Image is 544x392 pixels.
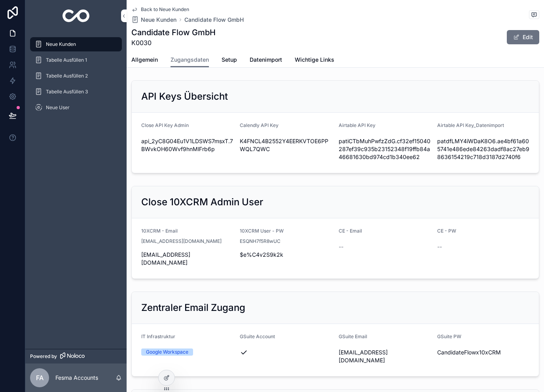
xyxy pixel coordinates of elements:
a: Candidate Flow GmbH [184,16,244,24]
span: Powered by [30,353,57,360]
span: IT Infrastruktur [141,333,175,339]
span: Back to Neue Kunden [141,6,189,13]
button: Edit [507,30,539,44]
span: Tabelle Ausfüllen 3 [46,89,88,95]
div: Google Workspace [146,348,188,356]
a: Neue Kunden [131,16,176,24]
span: GSuite PW [437,333,461,339]
span: Neue User [46,104,70,111]
span: -- [437,243,442,251]
a: Setup [222,53,237,68]
span: -- [339,243,343,251]
span: Calendly API Key [240,122,279,128]
span: $e%C4v2S9k2k [240,251,332,259]
h1: Candidate Flow GmbH [131,27,216,38]
span: Tabelle Ausfüllen 2 [46,73,88,79]
img: App logo [63,9,90,22]
span: Wichtige Links [295,56,334,64]
a: Tabelle Ausfüllen 1 [30,53,122,67]
span: 10XCRM User - PW [240,228,284,234]
a: Powered by [25,349,127,364]
a: Back to Neue Kunden [131,6,189,13]
a: Neue Kunden [30,37,122,51]
a: Zugangsdaten [171,53,209,68]
span: Neue Kunden [46,41,76,47]
span: K0030 [131,38,216,47]
span: CE - PW [437,228,456,234]
h2: Zentraler Email Zugang [141,301,245,314]
span: CE - Email [339,228,362,234]
p: Fesma Accounts [55,374,98,382]
a: Neue User [30,100,122,115]
span: Neue Kunden [141,16,176,24]
span: GSuite Account [240,333,275,339]
h2: API Keys Übersicht [141,90,228,103]
span: K4FNCL4B2552Y4EERKVTOE6PPWQL7QWC [240,137,332,153]
a: Tabelle Ausfüllen 3 [30,85,122,99]
span: Allgemein [131,56,158,64]
span: Datenimport [250,56,282,64]
span: CandidateFlowx10xCRM [437,348,529,356]
span: Tabelle Ausfüllen 1 [46,57,87,63]
h2: Close 10XCRM Admin User [141,196,263,208]
span: GSuite Email [339,333,367,339]
span: 10XCRM - Email [141,228,178,234]
span: FA [36,373,44,383]
div: scrollable content [25,32,127,125]
a: Wichtige Links [295,53,334,68]
span: patiCTbMuhPwfzZdG.cf32ef15040287ef39c935b23152348f19ffb84a46681630bd974cd1b340ee62 [339,137,431,161]
span: api_2yC8G04Eu1V1LDSWS7msxT.7BWvkOH60Wvf9hnMlFrb6p [141,137,233,153]
a: Allgemein [131,53,158,68]
span: ESQNH7f5R8wUC [240,238,281,244]
span: [EMAIL_ADDRESS][DOMAIN_NAME] [141,238,222,244]
span: [EMAIL_ADDRESS][DOMAIN_NAME] [141,251,233,267]
a: Datenimport [250,53,282,68]
span: Airtable API Key [339,122,375,128]
span: Airtable API Key_Datenimport [437,122,504,128]
span: [EMAIL_ADDRESS][DOMAIN_NAME] [339,348,431,364]
span: patdfLMY4iWDaK8O6.ae4bf61a605741e486ede84263dadf8ac27eb98636154219c718d3187d2740f6 [437,137,529,161]
span: Close API Key Admin [141,122,189,128]
span: Setup [222,56,237,64]
a: Tabelle Ausfüllen 2 [30,69,122,83]
span: Zugangsdaten [171,56,209,64]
